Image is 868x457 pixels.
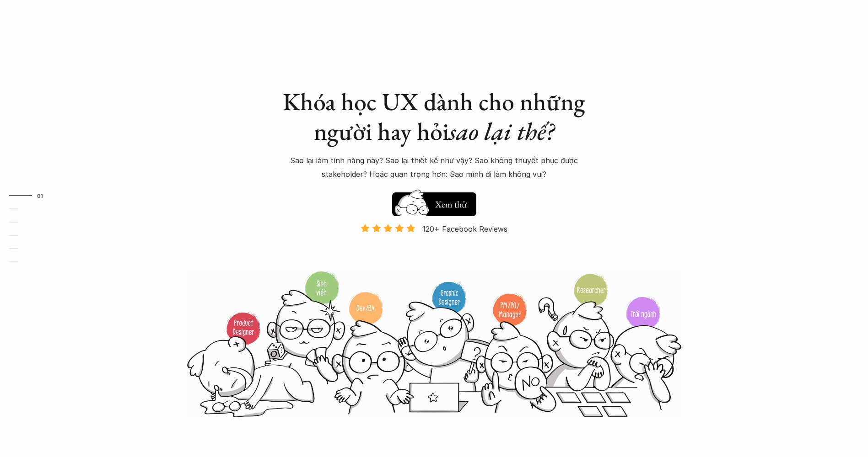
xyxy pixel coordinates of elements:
p: 120+ Facebook Reviews [422,222,507,236]
a: 01 [9,190,53,201]
strong: 01 [37,192,43,198]
a: Xem thử [392,188,476,216]
h1: Khóa học UX dành cho những người hay hỏi [274,87,594,146]
h5: Xem thử [435,198,467,211]
p: Sao lại làm tính năng này? Sao lại thiết kế như vậy? Sao không thuyết phục được stakeholder? Hoặc... [274,154,594,181]
em: sao lại thế? [449,115,554,147]
a: 120+ Facebook Reviews [353,223,516,270]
